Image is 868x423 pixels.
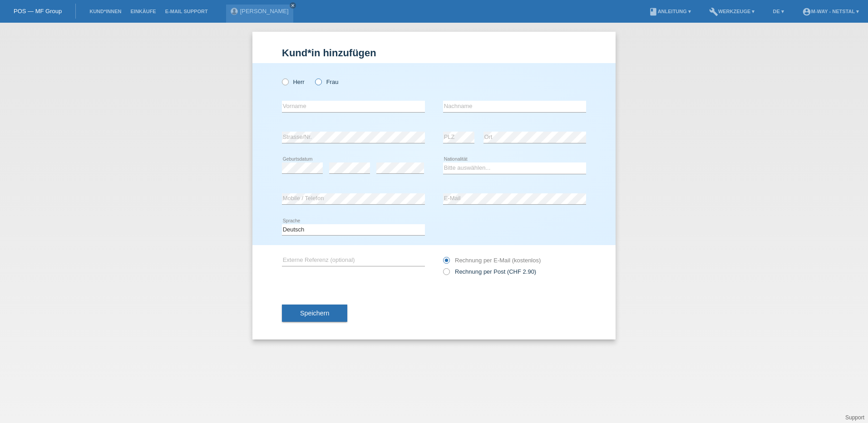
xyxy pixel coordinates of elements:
[282,47,586,59] h1: Kund*in hinzufügen
[705,9,759,14] a: buildWerkzeuge ▾
[443,257,449,268] input: Rechnung per E-Mail (kostenlos)
[126,9,160,14] a: Einkäufe
[443,268,449,280] input: Rechnung per Post (CHF 2.90)
[443,257,541,264] label: Rechnung per E-Mail (kostenlos)
[161,9,212,14] a: E-Mail Support
[282,79,288,84] input: Herr
[709,7,718,16] i: build
[282,305,347,322] button: Speichern
[649,7,658,16] i: book
[85,9,126,14] a: Kund*innen
[315,79,338,85] label: Frau
[845,414,864,421] a: Support
[798,9,863,14] a: account_circlem-way - Netstal ▾
[300,310,329,317] span: Speichern
[802,7,811,16] i: account_circle
[290,2,296,9] a: close
[291,3,295,8] i: close
[282,79,305,85] label: Herr
[240,8,289,15] a: [PERSON_NAME]
[315,79,321,84] input: Frau
[768,9,788,14] a: DE ▾
[644,9,695,14] a: bookAnleitung ▾
[14,8,62,15] a: POS — MF Group
[443,268,536,275] label: Rechnung per Post (CHF 2.90)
